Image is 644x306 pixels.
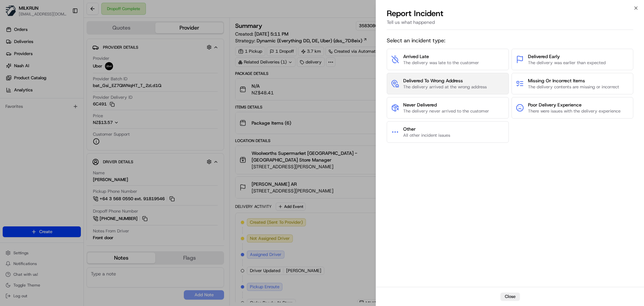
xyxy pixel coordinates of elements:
[403,60,479,66] span: The delivery was late to the customer
[387,8,443,19] p: Report Incident
[403,77,487,84] span: Delivered To Wrong Address
[500,293,520,301] button: Close
[387,97,509,119] button: Never DeliveredThe delivery never arrived to the customer
[387,121,509,143] button: OtherAll other incident issues
[512,49,634,70] button: Delivered EarlyThe delivery was earlier than expected
[403,126,450,132] span: Other
[403,132,450,138] span: All other incident issues
[387,37,633,45] span: Select an incident type:
[528,60,606,66] span: The delivery was earlier than expected
[528,53,606,60] span: Delivered Early
[403,108,489,114] span: The delivery never arrived to the customer
[512,97,634,119] button: Poor Delivery ExperienceThere were issues with the delivery experience
[403,53,479,60] span: Arrived Late
[387,49,509,70] button: Arrived LateThe delivery was late to the customer
[528,101,621,108] span: Poor Delivery Experience
[403,101,489,108] span: Never Delivered
[512,73,634,94] button: Missing Or Incorrect ItemsThe delivery contents are missing or incorrect
[528,77,619,84] span: Missing Or Incorrect Items
[528,108,621,114] span: There were issues with the delivery experience
[387,73,509,94] button: Delivered To Wrong AddressThe delivery arrived at the wrong address
[387,19,633,30] div: Tell us what happened
[528,84,619,90] span: The delivery contents are missing or incorrect
[403,84,487,90] span: The delivery arrived at the wrong address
